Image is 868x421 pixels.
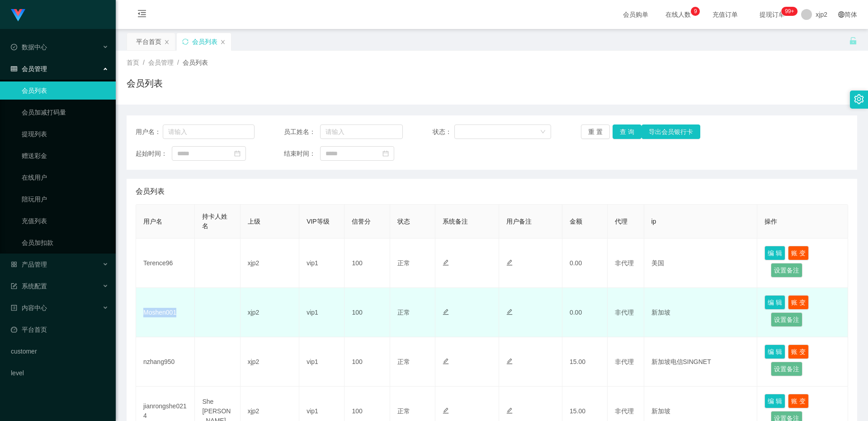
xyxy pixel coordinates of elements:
[562,239,608,288] td: 0.00
[136,239,195,288] td: Terence96
[11,9,25,22] img: logo.9652507e.png
[506,309,513,315] i: 图标: edit
[22,103,108,121] a: 会员加减打码量
[397,309,410,316] span: 正常
[299,288,344,337] td: vip1
[136,33,161,50] div: 平台首页
[11,65,47,72] span: 会员管理
[788,394,809,408] button: 账 变
[397,358,410,365] span: 正常
[127,0,157,29] i: 图标: menu-fold
[22,125,108,143] a: 提现列表
[708,11,742,18] span: 充值订单
[202,213,227,230] span: 持卡人姓名
[11,282,47,290] span: 系统配置
[182,38,189,45] i: 图标: sync
[397,218,410,225] span: 状态
[433,127,455,137] span: 状态：
[506,358,513,364] i: 图标: edit
[615,259,634,267] span: 非代理
[788,295,809,310] button: 账 变
[164,39,170,45] i: 图标: close
[136,149,172,158] span: 起始时间：
[11,283,17,289] i: 图标: form
[241,288,299,337] td: xjp2
[127,59,139,66] span: 首页
[661,11,695,18] span: 在线人数
[320,124,403,139] input: 请输入
[764,218,777,225] span: 操作
[615,358,634,365] span: 非代理
[11,43,47,51] span: 数据中心
[615,407,634,415] span: 非代理
[352,218,371,225] span: 信誉分
[127,77,163,90] h1: 会员列表
[397,259,410,267] span: 正常
[22,212,108,230] a: 充值列表
[771,312,802,327] button: 设置备注
[854,94,864,104] i: 图标: setting
[764,394,785,408] button: 编 辑
[443,309,449,315] i: 图标: edit
[241,337,299,387] td: xjp2
[397,407,410,415] span: 正常
[136,186,165,197] span: 会员列表
[764,344,785,359] button: 编 辑
[562,337,608,387] td: 15.00
[838,11,844,18] i: 图标: global
[11,305,17,311] i: 图标: profile
[651,218,656,225] span: ip
[382,150,389,157] i: 图标: calendar
[570,218,582,225] span: 金额
[644,288,758,337] td: 新加坡
[136,288,195,337] td: Moshen001
[755,11,789,18] span: 提现订单
[443,259,449,266] i: 图标: edit
[443,407,449,414] i: 图标: edit
[11,66,17,72] i: 图标: table
[344,288,390,337] td: 100
[506,218,532,225] span: 用户备注
[506,259,513,266] i: 图标: edit
[22,190,108,208] a: 陪玩用户
[849,37,857,45] i: 图标: unlock
[764,246,785,260] button: 编 辑
[234,150,241,157] i: 图标: calendar
[183,59,208,66] span: 会员列表
[299,239,344,288] td: vip1
[443,358,449,364] i: 图标: edit
[764,295,785,310] button: 编 辑
[143,218,162,225] span: 用户名
[771,362,802,376] button: 设置备注
[691,7,700,16] sup: 9
[22,234,108,252] a: 会员加扣款
[540,129,546,135] i: 图标: down
[615,218,627,225] span: 代理
[642,124,700,139] button: 导出会员银行卡
[11,342,108,360] a: customer
[781,7,797,16] sup: 168
[241,239,299,288] td: xjp2
[11,261,47,268] span: 产品管理
[307,218,330,225] span: VIP等级
[11,261,17,268] i: 图标: appstore-o
[22,147,108,165] a: 赠送彩金
[299,337,344,387] td: vip1
[644,239,758,288] td: 美国
[163,124,255,139] input: 请输入
[694,7,697,16] p: 9
[284,149,320,158] span: 结束时间：
[192,33,217,50] div: 会员列表
[443,218,468,225] span: 系统备注
[11,44,17,50] i: 图标: check-circle-o
[11,304,47,311] span: 内容中心
[177,59,179,66] span: /
[22,168,108,187] a: 在线用户
[220,39,226,45] i: 图标: close
[11,321,108,339] a: 图标: dashboard平台首页
[644,337,758,387] td: 新加坡电信SINGNET
[615,309,634,316] span: 非代理
[788,246,809,260] button: 账 变
[11,364,108,382] a: level
[148,59,174,66] span: 会员管理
